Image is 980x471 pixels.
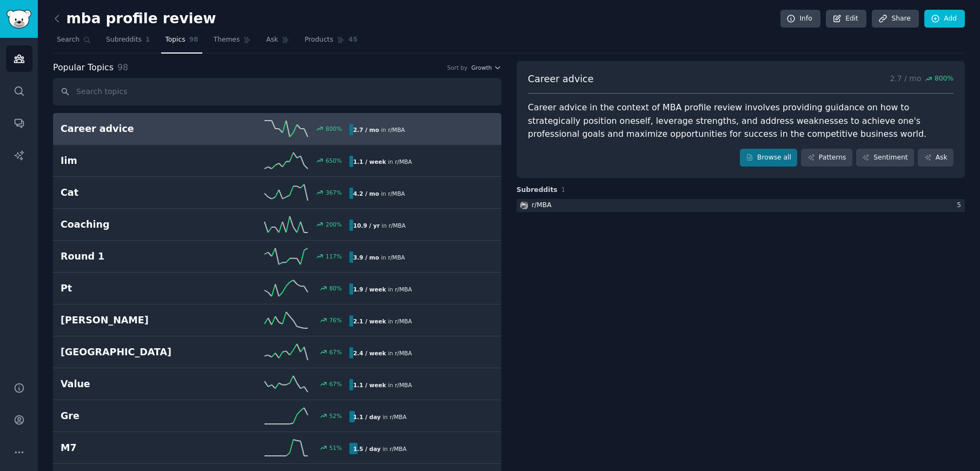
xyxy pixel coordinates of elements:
[957,201,965,210] div: 5
[349,347,416,359] div: in
[388,254,405,261] span: r/ MBA
[528,101,953,141] div: Career advice in the context of MBA profile review involves providing guidance on how to strategi...
[890,72,953,86] p: 2.7 / mo
[53,368,501,400] a: Value67%1.1 / weekin r/MBA
[326,157,342,164] div: 650 %
[329,412,342,420] div: 52 %
[53,78,501,105] input: Search topics
[165,35,185,45] span: Topics
[53,31,95,54] a: Search
[388,127,405,133] span: r/ MBA
[353,158,386,165] b: 1.1 / week
[528,72,593,86] span: Career advice
[389,414,406,420] span: r/ MBA
[561,186,566,194] span: 1
[349,156,416,167] div: in
[353,414,381,420] b: 1.1 / day
[389,222,406,229] span: r/ MBA
[349,124,409,135] div: in
[329,284,342,292] div: 80 %
[471,64,492,71] span: Growth
[924,10,965,28] a: Add
[389,446,406,452] span: r/ MBA
[740,149,798,167] a: Browse all
[53,304,501,336] a: [PERSON_NAME]76%2.1 / weekin r/MBA
[935,74,953,84] span: 800 %
[780,10,820,28] a: Info
[61,122,205,136] h2: Career advice
[349,188,409,199] div: in
[61,377,205,391] h2: Value
[262,31,293,54] a: Ask
[353,254,379,261] b: 3.9 / mo
[349,251,409,263] div: in
[447,64,468,71] div: Sort by
[348,35,357,45] span: 45
[210,31,255,54] a: Themes
[801,149,852,167] a: Patterns
[326,253,342,260] div: 117 %
[517,199,965,213] a: MBAr/MBA5
[329,380,342,388] div: 67 %
[353,127,379,133] b: 2.7 / mo
[326,125,342,132] div: 800 %
[145,35,150,45] span: 1
[395,286,412,293] span: r/ MBA
[102,31,154,54] a: Subreddits1
[53,400,501,432] a: Gre52%1.1 / dayin r/MBA
[353,318,386,324] b: 2.1 / week
[388,190,405,197] span: r/ MBA
[872,10,918,28] a: Share
[395,158,412,165] span: r/ MBA
[214,35,240,45] span: Themes
[53,209,501,241] a: Coaching200%10.9 / yrin r/MBA
[61,154,205,168] h2: Iim
[349,443,410,454] div: in
[61,250,205,263] h2: Round 1
[349,379,416,390] div: in
[189,35,198,45] span: 98
[353,286,386,293] b: 1.9 / week
[329,316,342,324] div: 76 %
[520,202,528,209] img: MBA
[161,31,202,54] a: Topics98
[353,222,380,229] b: 10.9 / yr
[61,218,205,231] h2: Coaching
[106,35,142,45] span: Subreddits
[53,61,114,75] span: Popular Topics
[61,314,205,327] h2: [PERSON_NAME]
[326,221,342,228] div: 200 %
[266,35,278,45] span: Ask
[532,201,552,210] div: r/ MBA
[53,10,216,28] h2: mba profile review
[53,336,501,368] a: [GEOGRAPHIC_DATA]67%2.4 / weekin r/MBA
[117,62,128,72] span: 98
[326,189,342,196] div: 367 %
[471,64,501,71] button: Growth
[57,35,80,45] span: Search
[53,145,501,177] a: Iim650%1.1 / weekin r/MBA
[53,432,501,464] a: M751%1.5 / dayin r/MBA
[53,241,501,273] a: Round 1117%3.9 / moin r/MBA
[304,35,333,45] span: Products
[301,31,361,54] a: Products45
[53,177,501,209] a: Cat367%4.2 / moin r/MBA
[61,346,205,359] h2: [GEOGRAPHIC_DATA]
[856,149,914,167] a: Sentiment
[61,409,205,423] h2: Gre
[353,446,381,452] b: 1.5 / day
[395,318,412,324] span: r/ MBA
[349,283,416,295] div: in
[61,282,205,295] h2: Pt
[61,441,205,455] h2: M7
[826,10,866,28] a: Edit
[918,149,953,167] a: Ask
[61,186,205,200] h2: Cat
[349,411,410,422] div: in
[395,350,412,356] span: r/ MBA
[329,348,342,356] div: 67 %
[349,220,409,231] div: in
[353,350,386,356] b: 2.4 / week
[349,315,416,327] div: in
[329,444,342,452] div: 51 %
